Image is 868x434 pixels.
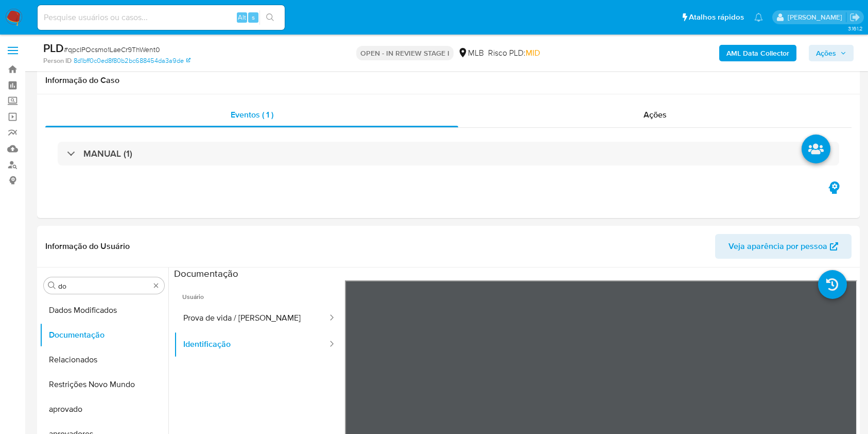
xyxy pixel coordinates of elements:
[43,56,72,65] b: Person ID
[644,109,667,121] span: Ações
[715,234,852,259] button: Veja aparência por pessoa
[849,12,860,23] a: Sair
[238,12,246,22] span: Alt
[356,46,454,60] p: OPEN - IN REVIEW STAGE I
[728,234,827,259] span: Veja aparência por pessoa
[259,10,281,25] button: search-icon
[689,12,744,23] span: Atalhos rápidos
[816,45,836,61] span: Ações
[40,298,168,323] button: Dados Modificados
[526,47,540,59] span: MID
[64,44,160,55] span: # qpcIPOcsmo1LaeCr9ThWent0
[252,12,255,22] span: s
[83,148,132,159] h3: MANUAL (1)
[754,13,763,22] a: Notificações
[40,347,168,372] button: Relacionados
[726,45,789,61] b: AML Data Collector
[152,281,160,290] button: Apagar busca
[40,323,168,347] button: Documentação
[38,11,285,24] input: Pesquise usuários ou casos...
[488,47,540,59] span: Risco PLD:
[458,47,484,59] div: MLB
[809,45,854,61] button: Ações
[45,241,130,252] h1: Informação do Usuário
[40,372,168,397] button: Restrições Novo Mundo
[45,75,852,86] h1: Informação do Caso
[48,281,56,290] button: Procurar
[231,109,273,121] span: Eventos ( 1 )
[74,56,190,65] a: 8d1bff0c0ed8f80b2bc688454da3a9de
[43,40,64,56] b: PLD
[58,142,839,165] div: MANUAL (1)
[58,281,150,291] input: Procurar
[40,397,168,422] button: aprovado
[719,45,796,61] button: AML Data Collector
[788,12,846,22] p: yngrid.fernandes@mercadolivre.com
